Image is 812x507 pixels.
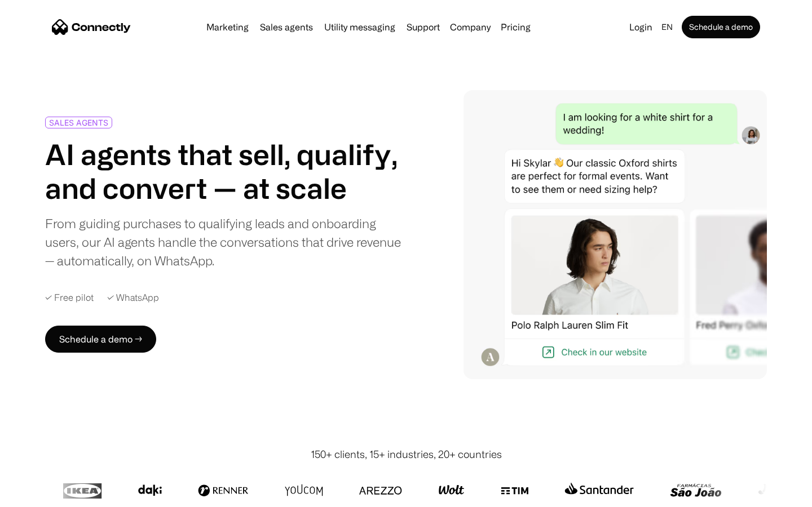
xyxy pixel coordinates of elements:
[202,23,253,32] a: Marketing
[320,23,400,32] a: Utility messaging
[311,447,502,462] div: 150+ clients, 15+ industries, 20+ countries
[255,23,317,32] a: Sales agents
[450,19,491,35] div: Company
[49,118,108,127] div: SALES AGENTS
[45,137,401,205] h1: AI agents that sell, qualify, and convert — at scale
[402,23,444,32] a: Support
[107,292,159,303] div: ✓ WhatsApp
[11,486,68,503] aside: Language selected: English
[661,19,673,35] div: en
[682,16,760,38] a: Schedule a demo
[496,23,535,32] a: Pricing
[625,19,657,35] a: Login
[45,292,94,303] div: ✓ Free pilot
[23,487,68,503] ul: Language list
[45,214,401,270] div: From guiding purchases to qualifying leads and onboarding users, our AI agents handle the convers...
[45,326,156,353] a: Schedule a demo →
